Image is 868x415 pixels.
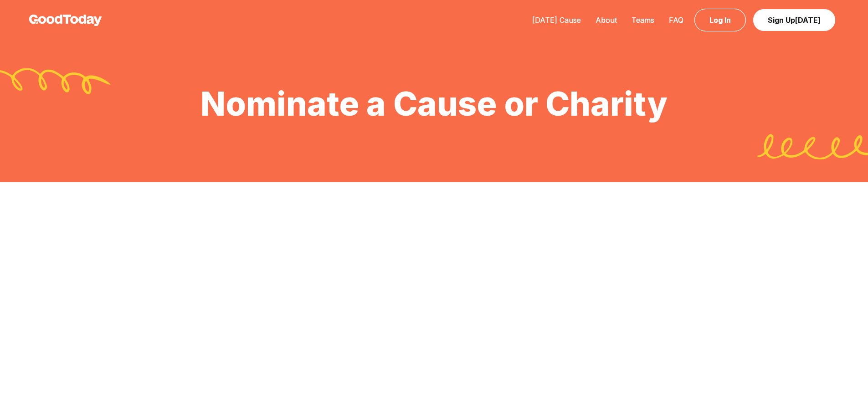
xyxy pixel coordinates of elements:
[795,15,821,25] span: [DATE]
[753,9,835,31] a: Sign Up[DATE]
[525,15,588,25] a: [DATE] Cause
[694,9,746,31] a: Log In
[624,15,662,25] a: Teams
[588,15,624,25] a: About
[662,15,691,25] a: FAQ
[200,87,668,120] h1: Nominate a Cause or Charity
[29,15,102,26] img: GoodToday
